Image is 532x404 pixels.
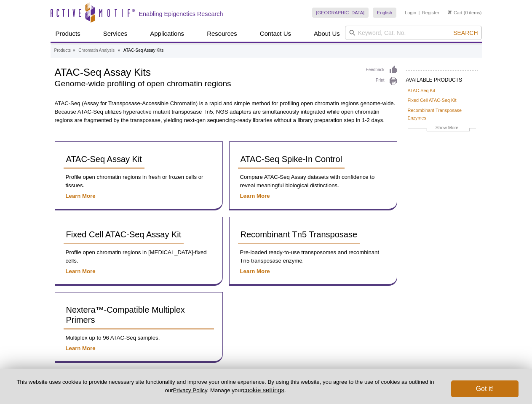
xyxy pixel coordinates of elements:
a: Privacy Policy [173,387,207,393]
span: Fixed Cell ATAC-Seq Assay Kit [66,230,182,239]
a: ATAC-Seq Assay Kit [64,150,144,169]
a: Products [54,47,71,54]
a: Cart [448,10,462,16]
span: ATAC-Seq Spike-In Control [241,154,342,164]
h2: Enabling Epigenetics Research [139,10,223,18]
p: This website uses cookies to provide necessary site functionality and improve your online experie... [13,378,437,394]
span: Nextera™-Compatible Multiplex Primers [66,305,185,324]
h2: AVAILABLE PRODUCTS [406,70,478,85]
p: Pre-loaded ready-to-use transposomes and recombinant Tn5 transposase enzyme. [238,248,388,265]
p: Profile open chromatin regions in [MEDICAL_DATA]-fixed cells. [64,248,214,265]
a: Recombinant Tn5 Transposase [238,226,360,244]
button: cookie settings [243,386,284,393]
a: ATAC-Seq Spike-In Control [238,150,345,169]
span: Recombinant Tn5 Transposase [241,230,358,239]
a: [GEOGRAPHIC_DATA] [312,8,369,18]
a: Fixed Cell ATAC-Seq Kit [408,96,457,104]
a: English [373,8,396,18]
p: Multiplex up to 96 ATAC-Seq samples. [64,334,214,342]
li: | [419,8,420,18]
h1: ATAC-Seq Assay Kits [55,65,358,78]
p: ATAC-Seq (Assay for Transposase-Accessible Chromatin) is a rapid and simple method for profiling ... [55,99,398,125]
a: Recombinant Transposase Enzymes [408,106,476,122]
a: Resources [202,26,242,42]
p: Compare ATAC-Seq Assay datasets with confidence to reveal meaningful biological distinctions. [238,173,388,190]
h2: Genome-wide profiling of open chromatin regions [55,80,358,88]
li: (0 items) [448,8,482,18]
a: Feedback [366,65,398,74]
a: Learn More [240,268,270,274]
a: Nextera™-Compatible Multiplex Primers [64,301,214,330]
button: Got it! [451,380,519,397]
a: Register [422,10,439,16]
a: About Us [309,26,345,42]
li: » [73,48,75,53]
a: Products [51,26,86,42]
span: Search [453,29,478,36]
a: Print [366,77,398,86]
a: Chromatin Analysis [78,47,115,54]
a: Learn More [66,345,96,351]
span: ATAC-Seq Assay Kit [66,154,142,164]
li: » [118,48,120,53]
a: Show More [408,124,476,133]
a: Learn More [66,268,96,274]
a: Applications [145,26,189,42]
p: Profile open chromatin regions in fresh or frozen cells or tissues. [64,173,214,190]
a: Learn More [240,193,270,199]
img: Your Cart [448,10,452,14]
li: ATAC-Seq Assay Kits [123,48,163,53]
a: ATAC-Seq Kit [408,87,436,94]
a: Learn More [66,193,96,199]
a: Services [98,26,133,42]
input: Keyword, Cat. No. [345,26,482,40]
a: Fixed Cell ATAC-Seq Assay Kit [64,226,184,244]
a: Login [405,10,416,16]
button: Search [451,29,480,37]
a: Contact Us [255,26,296,42]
